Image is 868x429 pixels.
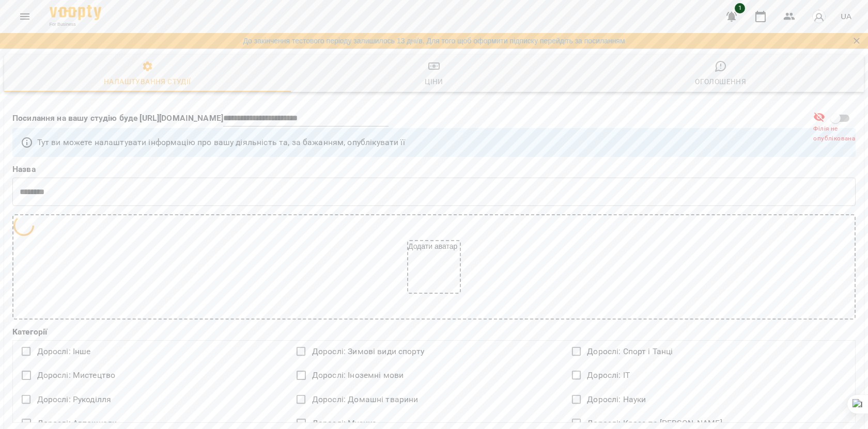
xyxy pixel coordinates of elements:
[312,369,404,382] span: Дорослі: Іноземні мови
[695,75,746,88] div: Оголошення
[849,34,864,48] button: Закрити сповіщення
[587,369,630,382] span: Дорослі: IT
[50,5,101,20] img: Voopty Logo
[37,369,116,382] span: Дорослі: Мистецтво
[735,3,745,13] span: 1
[836,7,856,26] button: UA
[425,75,443,88] div: Ціни
[408,241,460,293] div: Додати аватар
[243,36,625,46] a: До закінчення тестового періоду залишилось 13 дні/в. Для того щоб оформити підписку перейдіть за ...
[841,11,851,22] span: UA
[12,112,223,124] p: Посилання на вашу студію буде [URL][DOMAIN_NAME]
[812,9,826,24] img: avatar_s.png
[12,328,856,336] label: Категорії
[587,345,673,358] span: Дорослі: Спорт і Танці
[104,75,191,88] div: Налаштування студії
[587,393,646,406] span: Дорослі: Науки
[50,21,101,28] span: For Business
[37,393,112,406] span: Дорослі: Рукоділля
[37,136,405,149] p: Тут ви можете налаштувати інформацію про вашу діяльність та, за бажанням, опублікувати її
[813,124,865,144] span: Філія не опублікована
[12,4,37,29] button: Menu
[312,345,424,358] span: Дорослі: Зимові види спорту
[12,165,856,173] label: Назва
[37,345,91,358] span: Дорослі: Інше
[312,393,419,406] span: Дорослі: Домашні тварини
